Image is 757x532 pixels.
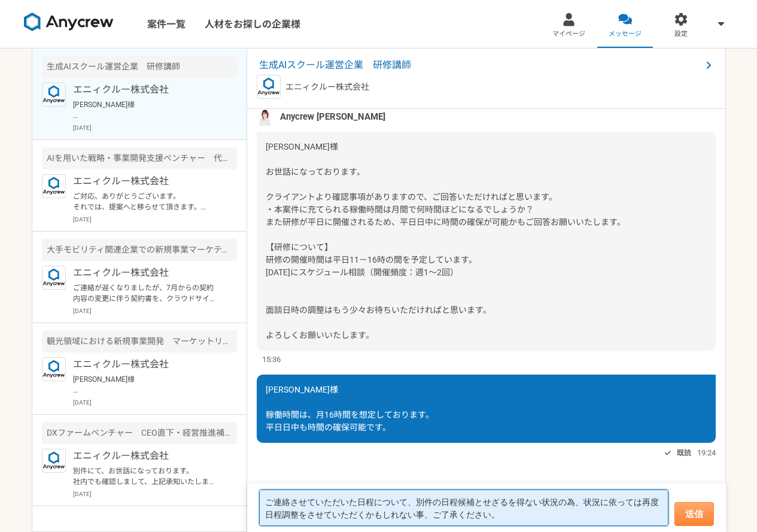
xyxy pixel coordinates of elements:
span: 15:36 [262,354,281,365]
span: メッセージ [609,29,642,39]
p: [DATE] [73,215,237,224]
p: [DATE] [73,123,237,132]
img: logo_text_blue_01.png [257,75,281,99]
div: 生成AIスクール運営企業 研修講師 [42,56,237,78]
span: 既読 [677,446,691,460]
div: AIを用いた戦略・事業開発支援ベンチャー 代表のメンター（業務コンサルタント） [42,147,237,169]
span: [PERSON_NAME]様 お世話になっております。 クライアントより確認事項がありますので、ご回答いただければと思います。 ・本案件に充てられる稼働時間は月間で何時間ほどになるでしょうか？ ... [266,142,625,340]
span: 19:24 [697,447,716,458]
img: logo_text_blue_01.png [42,449,66,473]
div: 大手モビリティ関連企業での新規事業マーケティングのサポートポジションを募集！ [42,239,237,261]
p: ご対応、ありがとうございます。 それでは、提案へと移らせて頂きます。 来週中を目処に、進捗をお伝えさせて頂きますので、よろしくお願いいたします。 [73,191,221,212]
p: エニィクルー株式会社 [73,449,221,463]
p: [DATE] [73,490,237,498]
div: 観光領域における新規事業開発 マーケットリサーチ [42,330,237,352]
textarea: ご連絡させていただいた日程について、別件の日程候補とせざるを得ない状況の為、状況に依っては再度日程調整をさせていただくかもしれない事、ご了承ください。 [259,490,668,526]
img: %E5%90%8D%E7%A7%B0%E6%9C%AA%E8%A8%AD%E5%AE%9A%E3%81%AE%E3%83%87%E3%82%B6%E3%82%A4%E3%83%B3__3_.png [257,108,275,126]
img: logo_text_blue_01.png [42,174,66,198]
img: logo_text_blue_01.png [42,266,66,290]
p: 別件にて、お世話になっております。 社内でも確認しまして、上記承知いたしました。 引き続きよろしくお願いいたします。 [73,466,221,487]
p: エニィクルー株式会社 [73,83,221,97]
span: [PERSON_NAME]様 稼働時間は、月16時間を想定しております。 平日日中も時間の確保可能です。 [266,385,434,432]
span: 設定 [674,29,688,39]
p: [DATE] [73,398,237,407]
p: エニィクルー株式会社 [73,357,221,372]
span: Anycrew [PERSON_NAME] [280,110,385,123]
img: logo_text_blue_01.png [42,83,66,107]
p: エニィクルー株式会社 [73,266,221,280]
span: 生成AIスクール運営企業 研修講師 [259,58,701,72]
button: 送信 [674,502,714,526]
span: マイページ [552,29,585,39]
p: ご連絡が遅くなりましたが、7月からの契約内容の変更に伴う契約書を、クラウドサインにてお送りしましたので、ご確認と締結をお願いいたします。 ご不明点あれば、ご連絡ください。 [73,282,221,304]
img: 8DqYSo04kwAAAAASUVORK5CYII= [24,13,114,32]
p: エニィクルー株式会社 [285,81,369,93]
div: DXファームベンチャー CEO直下・経営推進補佐（若手・月1出社） [42,422,237,444]
p: [DATE] [73,306,237,315]
img: logo_text_blue_01.png [42,357,66,381]
p: エニィクルー株式会社 [73,174,221,189]
p: [PERSON_NAME]様 ご連絡ありがとうございます。 承知いたしました。 [73,374,221,396]
p: [PERSON_NAME]様 稼働時間は、月16時間を想定しております。 平日日中も時間の確保可能です。 [73,99,221,121]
